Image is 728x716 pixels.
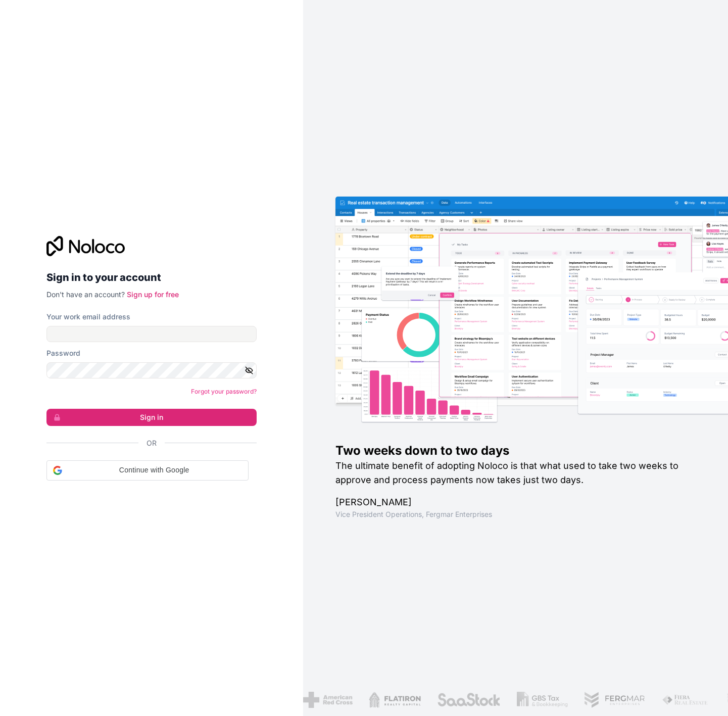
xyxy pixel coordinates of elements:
h1: [PERSON_NAME] [335,495,696,509]
h2: The ultimate benefit of adopting Noloco is that what used to take two weeks to approve and proces... [335,459,696,487]
label: Password [46,348,80,358]
span: Don't have an account? [46,290,125,299]
div: Continue with Google [46,460,249,481]
img: /assets/saastock-C6Zbiodz.png [437,692,501,708]
span: Continue with Google [66,465,242,475]
h2: Sign in to your account [46,268,257,287]
h1: Vice President Operations , Fergmar Enterprises [335,509,696,519]
img: /assets/american-red-cross-BAupjrZR.png [303,692,352,708]
button: Sign in [46,409,257,426]
img: /assets/flatiron-C8eUkumj.png [369,692,421,708]
img: /assets/gbstax-C-GtDUiK.png [517,692,568,708]
h1: Two weeks down to two days [335,443,696,459]
input: Email address [46,326,257,342]
img: /assets/fiera-fwj2N5v4.png [662,692,709,708]
a: Forgot your password? [191,388,257,395]
img: /assets/fergmar-CudnrXN5.png [584,692,646,708]
a: Sign up for free [127,290,179,299]
span: Or [147,438,157,448]
input: Password [46,362,257,378]
label: Your work email address [46,312,130,322]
